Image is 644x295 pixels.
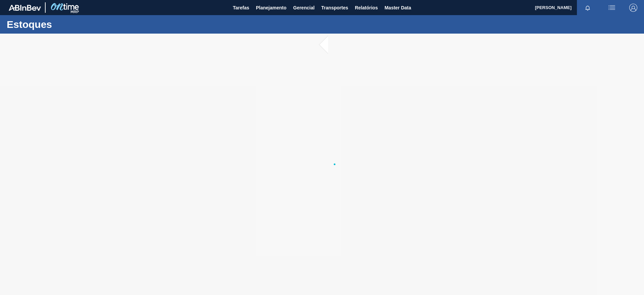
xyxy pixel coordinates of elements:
img: TNhmsLtSVTkK8tSr43FrP2fwEKptu5GPRR3wAAAABJRU5ErkJggg== [9,5,41,11]
span: Relatórios [355,4,378,12]
span: Gerencial [293,4,315,12]
img: Logout [629,4,637,12]
button: Notificações [577,3,598,12]
img: userActions [608,4,616,12]
span: Master Data [384,4,411,12]
h1: Estoques [7,20,126,28]
span: Tarefas [233,4,249,12]
span: Transportes [321,4,348,12]
span: Planejamento [256,4,286,12]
